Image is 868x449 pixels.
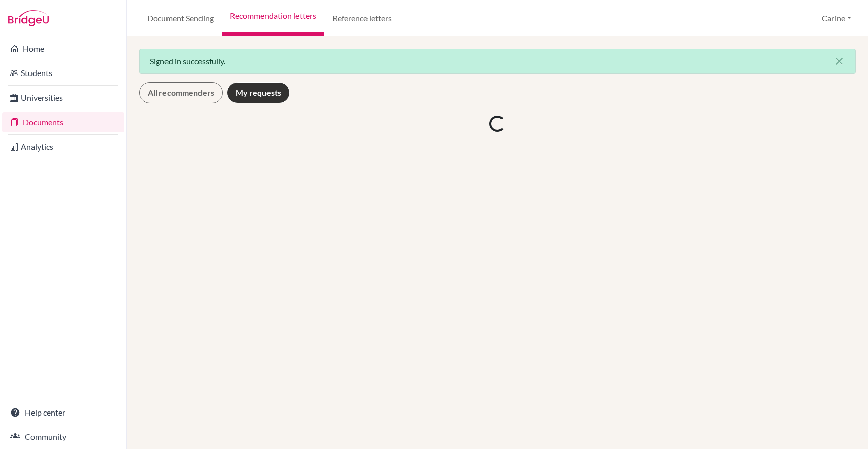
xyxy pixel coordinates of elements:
a: My requests [227,82,290,103]
img: Bridge-U [8,10,49,26]
a: Documents [2,112,124,132]
button: Close [823,49,855,73]
button: Carine [817,9,856,28]
a: All recommenders [139,82,223,103]
a: Home [2,39,124,59]
div: Loading... [486,112,509,135]
a: Help center [2,402,124,423]
i: close [833,55,845,67]
a: Universities [2,88,124,108]
a: Students [2,63,124,83]
a: Community [2,427,124,447]
div: Signed in successfully. [139,49,856,74]
a: Analytics [2,137,124,157]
